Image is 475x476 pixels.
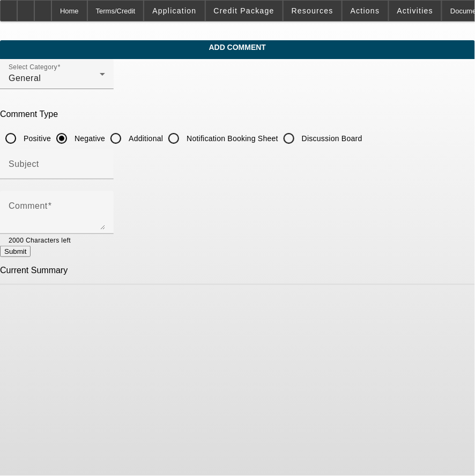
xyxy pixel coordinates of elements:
[9,234,71,246] mat-hint: 2000 Characters left
[206,1,283,21] button: Credit Package
[300,133,362,144] label: Discussion Board
[351,6,380,15] span: Actions
[397,6,434,15] span: Activities
[9,159,39,169] mat-label: Subject
[184,133,278,144] label: Notification Booking Sheet
[127,133,163,144] label: Additional
[152,6,196,15] span: Application
[9,64,57,71] mat-label: Select Category
[284,1,342,21] button: Resources
[292,6,333,15] span: Resources
[9,74,41,83] span: General
[72,133,105,144] label: Negative
[21,133,51,144] label: Positive
[389,1,442,21] button: Activities
[343,1,388,21] button: Actions
[8,43,467,52] span: Add Comment
[214,6,274,15] span: Credit Package
[144,1,204,21] button: Application
[9,201,48,210] mat-label: Comment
